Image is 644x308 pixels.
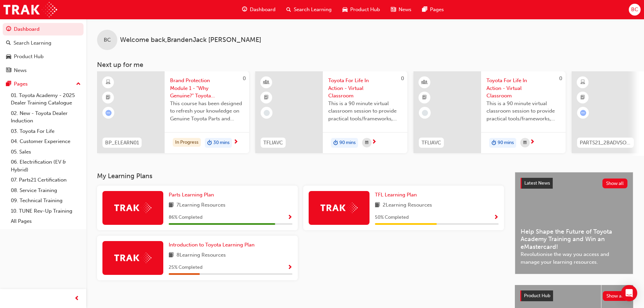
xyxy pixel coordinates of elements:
[365,139,368,147] span: calendar-icon
[286,5,291,14] span: search-icon
[494,215,499,221] span: Show Progress
[264,93,269,102] span: booktick-icon
[375,191,420,199] a: TFL Learning Plan
[97,71,249,153] a: 0BP_ELEARN01Brand Protection Module 1 - "Why Genuine?" Toyota Genuine Parts and AccessoriesThis c...
[120,36,261,44] span: Welcome back , BrandenJack [PERSON_NAME]
[3,78,84,90] button: Pages
[8,206,84,216] a: 10. TUNE Rev-Up Training
[602,179,628,188] button: Show all
[14,67,27,74] div: News
[287,213,292,222] button: Show Progress
[422,5,427,14] span: pages-icon
[170,100,244,123] span: This course has been designed to refresh your knowledge on Genuine Toyota Parts and Accessories s...
[114,203,151,213] img: Trak
[6,40,11,46] span: search-icon
[264,78,269,87] span: learningResourceType_INSTRUCTOR_LED-icon
[14,39,51,47] div: Search Learning
[524,180,550,186] span: Latest News
[264,110,270,116] span: learningRecordVerb_NONE-icon
[169,242,255,248] span: Introduction to Toyota Learning Plan
[422,139,441,147] span: TFLIAVC
[263,139,283,147] span: TFLIAVC
[328,77,402,100] span: Toyota For Life In Action - Virtual Classroom
[385,3,417,17] a: news-iconNews
[106,93,111,102] span: booktick-icon
[422,78,427,87] span: learningResourceType_INSTRUCTOR_LED-icon
[8,175,84,185] a: 07. Parts21 Certification
[169,192,214,198] span: Parts Learning Plan
[399,6,411,14] span: News
[621,285,637,301] div: Open Intercom Messenger
[169,251,174,260] span: book-icon
[8,216,84,227] a: All Pages
[375,201,380,210] span: book-icon
[3,64,84,77] a: News
[521,251,627,266] span: Revolutionise the way you access and manage your learning resources.
[339,139,356,147] span: 90 mins
[337,3,385,17] a: car-iconProduct Hub
[250,6,276,14] span: Dashboard
[6,68,11,74] span: news-icon
[383,201,432,210] span: 2 Learning Resources
[3,23,84,35] a: Dashboard
[169,264,202,271] span: 25 % Completed
[105,110,112,116] span: learningRecordVerb_ATTEMPT-icon
[6,26,11,32] span: guage-icon
[213,139,230,147] span: 30 mins
[169,201,174,210] span: book-icon
[631,6,638,14] span: BC
[169,214,202,221] span: 86 % Completed
[169,241,257,249] a: Introduction to Toyota Learning Plan
[521,178,627,189] a: Latest NewsShow all
[3,22,84,78] button: DashboardSearch LearningProduct HubNews
[8,157,84,175] a: 06. Electrification (EV & Hybrid)
[413,71,566,153] a: 0TFLIAVCToyota For Life In Action - Virtual ClassroomThis is a 90 minute virtual classroom sessio...
[287,263,292,272] button: Show Progress
[498,139,514,147] span: 90 mins
[375,214,409,221] span: 50 % Completed
[287,215,292,221] span: Show Progress
[255,71,407,153] a: 0TFLIAVCToyota For Life In Action - Virtual ClassroomThis is a 90 minute virtual classroom sessio...
[520,290,628,301] a: Product HubShow all
[176,251,226,260] span: 8 Learning Resources
[523,139,527,147] span: calendar-icon
[559,75,562,81] span: 0
[3,2,57,17] img: Trak
[8,147,84,157] a: 05. Sales
[320,203,358,213] img: Trak
[422,110,428,116] span: learningRecordVerb_NONE-icon
[294,6,332,14] span: Search Learning
[8,136,84,147] a: 04. Customer Experience
[417,3,449,17] a: pages-iconPages
[242,5,247,14] span: guage-icon
[8,195,84,206] a: 09. Technical Training
[14,53,44,61] div: Product Hub
[333,139,338,147] span: duration-icon
[524,293,550,299] span: Product Hub
[328,100,402,123] span: This is a 90 minute virtual classroom session to provide practical tools/frameworks, behaviours a...
[237,3,281,17] a: guage-iconDashboard
[372,139,377,145] span: next-icon
[486,100,560,123] span: This is a 90 minute virtual classroom session to provide practical tools/frameworks, behaviours a...
[3,50,84,63] a: Product Hub
[233,139,238,145] span: next-icon
[207,139,212,147] span: duration-icon
[629,4,641,16] button: BC
[580,93,585,102] span: booktick-icon
[106,78,111,87] span: learningResourceType_ELEARNING-icon
[105,139,139,147] span: BP_ELEARN01
[86,61,644,69] h3: Next up for me
[8,185,84,196] a: 08. Service Training
[97,172,504,180] h3: My Learning Plans
[281,3,337,17] a: search-iconSearch Learning
[6,81,11,87] span: pages-icon
[580,78,585,87] span: learningResourceType_ELEARNING-icon
[14,80,28,88] div: Pages
[104,36,111,44] span: BC
[486,77,560,100] span: Toyota For Life In Action - Virtual Classroom
[169,191,217,199] a: Parts Learning Plan
[375,192,417,198] span: TFL Learning Plan
[401,75,404,81] span: 0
